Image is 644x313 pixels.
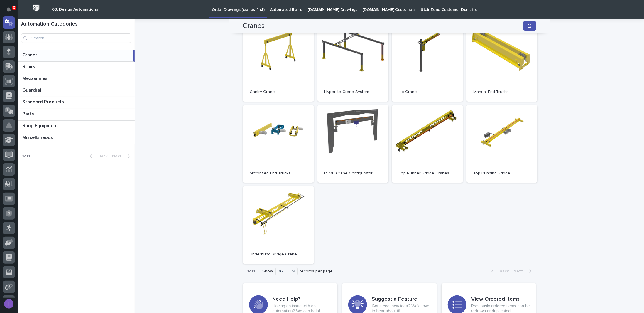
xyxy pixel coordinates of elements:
[300,269,333,274] p: records per page
[511,269,536,274] button: Next
[22,63,36,70] p: Stairs
[399,171,456,176] p: Top Runner Bridge Cranes
[243,22,265,30] h2: Cranes
[317,24,388,102] a: Hyperlite Crane System
[243,105,314,183] a: Motorized End Trucks
[22,51,39,58] p: Cranes
[276,268,290,275] div: 36
[22,98,65,105] p: Standard Products
[496,269,509,273] span: Back
[22,122,59,129] p: Shop Equipment
[22,75,49,81] p: Mezzanines
[110,154,135,159] button: Next
[263,269,273,274] p: Show
[18,132,135,144] a: MiscellaneousMiscellaneous
[52,7,98,12] h2: 03. Design Automations
[18,62,135,73] a: StairsStairs
[466,105,537,183] a: Top Running Bridge
[514,269,527,273] span: Next
[250,171,307,176] p: Motorized End Trucks
[3,4,15,16] button: Notifications
[466,24,537,102] a: Manual End Trucks
[392,24,463,102] a: Jib Crane
[392,105,463,183] a: Top Runner Bridge Cranes
[243,186,314,264] a: Underhung Bridge Crane
[18,149,35,164] p: 1 of 1
[21,21,131,28] h1: Automation Categories
[243,24,314,102] a: Gantry Crane
[85,154,110,159] button: Back
[18,85,135,97] a: GuardrailGuardrail
[18,121,135,132] a: Shop EquipmentShop Equipment
[7,7,15,16] div: Notifications3
[22,134,54,140] p: Miscellaneous
[273,296,332,303] h3: Need Help?
[31,3,42,14] img: Workspace Logo
[399,90,456,95] p: Jib Crane
[95,154,107,158] span: Back
[471,296,530,303] h3: View Ordered Items
[18,97,135,109] a: Standard ProductsStandard Products
[112,154,125,158] span: Next
[22,110,35,117] p: Parts
[487,269,511,274] button: Back
[317,105,388,183] a: PEMB Crane Configurator
[18,50,135,62] a: CranesCranes
[324,171,381,176] p: PEMB Crane Configurator
[324,90,381,95] p: Hyperlite Crane System
[3,298,15,310] button: users-avatar
[250,90,307,95] p: Gantry Crane
[18,73,135,85] a: MezzaninesMezzanines
[13,6,15,10] p: 3
[243,264,260,279] p: 1 of 1
[372,296,431,303] h3: Suggest a Feature
[18,109,135,121] a: PartsParts
[250,252,307,257] p: Underhung Bridge Crane
[474,171,530,176] p: Top Running Bridge
[22,86,44,93] p: Guardrail
[21,33,131,43] input: Search
[474,90,530,95] p: Manual End Trucks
